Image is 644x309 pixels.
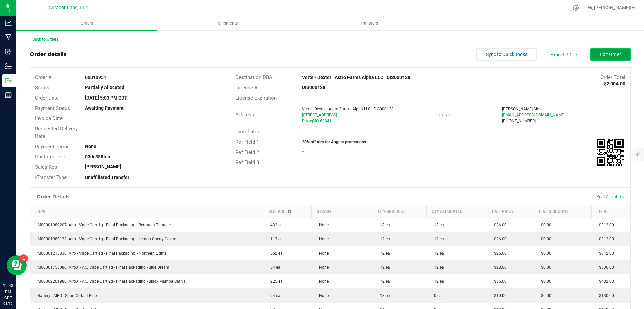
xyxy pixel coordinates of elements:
[377,265,390,270] span: 12 ea
[302,119,313,123] span: Dexter
[431,279,444,284] span: 12 ea
[34,237,176,241] span: M00001980132: Airo - Vape Cart 1g - Final Packaging - Lemon Cherry Gelato
[596,265,614,270] span: $336.00
[35,144,70,150] span: Payment Terms
[5,34,12,41] inline-svg: Manufacturing
[316,279,329,284] span: None
[538,265,551,270] span: $0.00
[267,293,280,298] span: 94 ea
[491,293,507,298] span: $10.00
[302,85,325,90] strong: DIS000128
[235,95,277,101] span: License Expiration
[3,301,13,306] p: 08/19
[538,237,551,241] span: $0.00
[377,251,390,256] span: 12 ea
[5,63,12,70] inline-svg: Inventory
[431,223,444,227] span: 12 ea
[302,75,410,80] strong: Verts - Dexter | Astro Farms Alpha LLC | DIS000128
[431,293,442,298] span: 0 ea
[267,223,283,227] span: 432 ea
[267,279,283,284] span: 225 ea
[538,279,551,284] span: $0.00
[592,205,630,218] th: Total
[431,237,444,241] span: 12 ea
[491,237,507,241] span: $26.00
[299,16,440,30] a: Transfers
[35,95,59,101] span: Order Date
[313,119,319,123] span: MO
[34,223,171,227] span: M00001980207: Airo - Vape Cart 1g - Final Packaging - Bermuda Triangle
[7,255,27,275] iframe: Resource center
[486,52,527,57] span: Sync to QuickBooks
[35,85,49,91] span: Status
[600,74,625,80] span: Order Total
[596,251,614,256] span: $312.00
[377,293,390,298] span: 13 ea
[85,75,106,80] strong: 00013951
[543,48,584,61] li: Export PDF
[312,205,373,218] th: Strain
[491,251,507,256] span: $26.00
[320,119,332,123] span: 63841
[30,205,263,218] th: Item
[34,251,167,256] span: M00001218830: Airo - Vape Cart 1g - Final Packaging - Northern Lights
[377,223,390,227] span: 12 ea
[49,5,88,11] span: Curador Labs, LLC
[538,293,551,298] span: $0.00
[71,20,102,26] span: Orders
[302,107,394,111] span: Verts - Dexter | Astro Farms Alpha LLC | DIS000128
[35,115,63,121] span: Invoice Date
[235,129,259,135] span: Distributor
[235,139,259,145] span: Ref Field 1
[491,223,507,227] span: $26.00
[596,237,614,241] span: $312.00
[85,164,121,169] strong: [PERSON_NAME]
[373,205,427,218] th: Qty Ordered
[85,144,96,149] strong: None
[302,140,366,144] strong: 20% off Airo for August promotions
[5,48,12,55] inline-svg: Inbound
[267,251,283,256] span: 552 ea
[302,113,337,117] span: [STREET_ADDRESS]
[596,279,614,284] span: $432.00
[35,126,78,140] span: Requested Delivery Date
[502,113,565,117] span: [EMAIL_ADDRESS][DOMAIN_NAME]
[85,175,129,180] strong: Unaffiliated Transfer
[596,293,614,298] span: $130.00
[30,37,58,42] a: Back to Orders
[502,119,536,123] span: [PHONE_NUMBER]
[427,205,487,218] th: Qty Allocated
[476,48,537,61] button: Sync to QuickBooks
[157,16,299,30] a: Shipments
[5,77,12,84] inline-svg: Outbound
[5,20,12,26] inline-svg: Analytics
[35,174,67,180] span: Transfer Type
[35,164,57,170] span: Sales Rep
[35,154,65,160] span: Customer PO
[533,107,543,111] span: Close
[487,205,534,218] th: Unit Price
[235,149,259,155] span: Ref Field 2
[377,237,390,241] span: 12 ea
[538,251,551,256] span: $0.00
[235,74,272,80] span: Destination DBA
[431,251,444,256] span: 12 ea
[85,85,124,90] strong: Partially Allocated
[534,205,591,218] th: Line Discount
[316,293,329,298] span: None
[263,205,312,218] th: Sellable
[267,265,280,270] span: 54 ea
[85,154,110,159] strong: 03dc888fda
[312,119,313,123] span: ,
[604,81,625,86] strong: $2,004.00
[20,254,28,262] iframe: Resource center unread badge
[572,5,580,11] div: Manage settings
[538,223,551,227] span: $0.00
[35,74,51,80] span: Order #
[316,223,329,227] span: None
[377,279,390,284] span: 12 ea
[3,283,13,301] p: 12:43 PM CDT
[5,92,12,99] inline-svg: Reports
[85,105,124,111] strong: Awaiting Payment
